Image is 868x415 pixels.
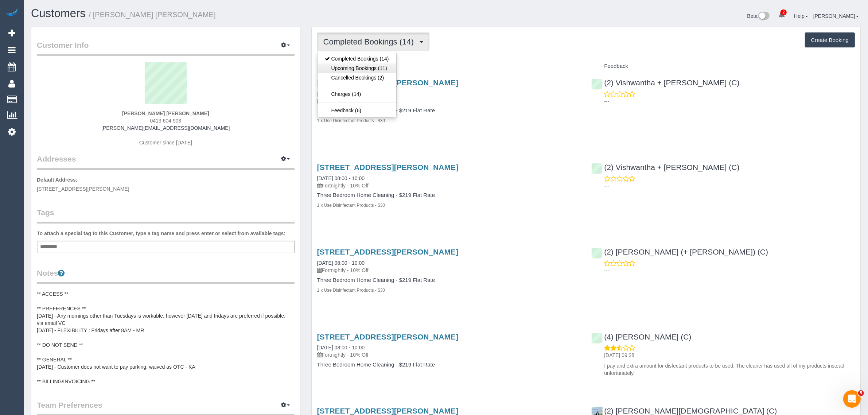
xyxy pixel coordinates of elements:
h4: Three Bedroom Home Cleaning - $219 Flat Rate [317,362,581,368]
a: [DATE] 08:00 - 10:00 [317,175,365,181]
a: (2) Vishwantha + [PERSON_NAME] (C) [591,163,739,171]
a: [DATE] 08:00 - 10:00 [317,345,365,350]
pre: ** ACCESS ** ** PREFERENCES ** [DATE] - Any mornings other than Tuesdays is workable, however [DA... [37,290,295,385]
small: 1 x Use Disinfectant Products - $30 [317,288,385,293]
a: (2) [PERSON_NAME][DEMOGRAPHIC_DATA] (C) [591,407,777,415]
p: --- [604,98,855,105]
a: Completed Bookings (14) [318,54,396,63]
p: --- [604,182,855,190]
p: Fortnightly - 10% Off [317,182,581,189]
button: Create Booking [805,32,855,48]
a: Beta [747,13,770,19]
span: 2 [781,9,787,15]
a: Upcoming Bookings (11) [318,63,396,73]
p: I pay and extra amount for disfectant products to be used, The cleaner has used all of my product... [604,362,855,377]
span: Customer since [DATE] [139,140,192,146]
h4: Service [317,63,581,69]
span: 5 [858,390,864,396]
small: 1 x Use Disinfectant Products - $30 [317,118,385,123]
a: Help [794,13,808,19]
button: Completed Bookings (14) [317,32,429,51]
p: [DATE] 09:28 [604,352,855,359]
legend: Notes [37,268,295,284]
a: [STREET_ADDRESS][PERSON_NAME] [317,333,458,341]
strong: [PERSON_NAME] [PERSON_NAME] [122,110,209,116]
p: --- [604,267,855,274]
p: Fortnightly - 10% Off [317,351,581,358]
a: Feedback (6) [318,106,396,115]
h4: Feedback [591,63,855,69]
label: Default Address: [37,176,78,183]
label: To attach a special tag to this Customer, type a tag name and press enter or select from availabl... [37,230,285,237]
a: 2 [775,7,789,23]
a: [PERSON_NAME] [813,13,859,19]
span: [STREET_ADDRESS][PERSON_NAME] [37,186,129,192]
p: Fortnightly - 10% Off [317,267,581,274]
img: New interface [758,12,770,21]
h4: Three Bedroom Home Cleaning - $219 Flat Rate [317,108,581,114]
a: [STREET_ADDRESS][PERSON_NAME] [317,163,458,171]
p: Fortnightly - 10% Off [317,97,581,105]
a: [PERSON_NAME][EMAIL_ADDRESS][DOMAIN_NAME] [101,125,230,131]
iframe: Intercom live chat [843,390,861,408]
a: [STREET_ADDRESS][PERSON_NAME] [317,248,458,256]
span: 0413 604 903 [150,118,182,124]
small: / [PERSON_NAME] [PERSON_NAME] [89,11,216,19]
a: [STREET_ADDRESS][PERSON_NAME] [317,407,458,415]
a: (2) [PERSON_NAME] (+ [PERSON_NAME]) (C) [591,248,768,256]
a: Customers [31,7,86,20]
h4: Three Bedroom Home Cleaning - $219 Flat Rate [317,192,581,198]
small: 1 x Use Disinfectant Products - $30 [317,203,385,208]
h4: Three Bedroom Home Cleaning - $219 Flat Rate [317,277,581,283]
a: (2) Vishwantha + [PERSON_NAME] (C) [591,78,739,87]
span: Completed Bookings (14) [323,37,417,46]
a: [DATE] 08:00 - 10:00 [317,260,365,266]
a: Cancelled Bookings (2) [318,73,396,82]
a: Charges (14) [318,89,396,99]
a: (4) [PERSON_NAME] (C) [591,333,691,341]
legend: Tags [37,207,295,224]
img: Automaid Logo [4,7,19,18]
legend: Customer Info [37,40,295,56]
